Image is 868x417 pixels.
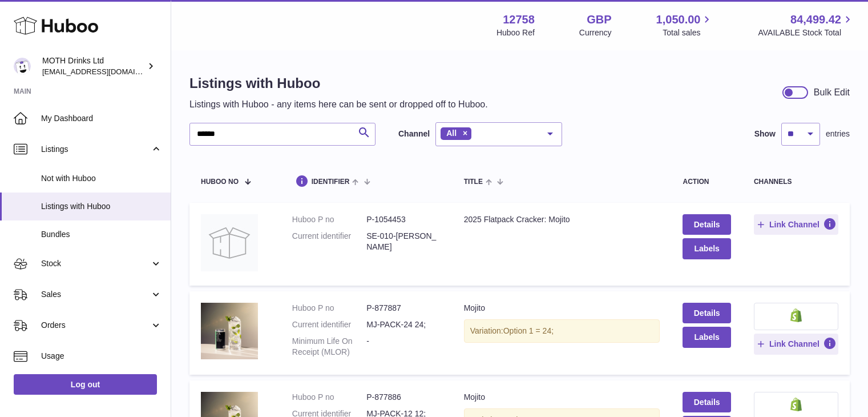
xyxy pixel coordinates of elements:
[398,129,430,139] label: Channel
[14,58,31,75] img: internalAdmin-12758@internal.huboo.com
[683,303,730,323] a: Details
[366,319,441,330] dd: MJ-PACK-24 24;
[758,12,854,38] a: 84,499.42 AVAILABLE Stock Total
[42,55,145,77] div: MOTH Drinks Ltd
[189,98,488,111] p: Listings with Huboo - any items here can be sent or dropped off to Huboo.
[201,178,239,186] span: Huboo no
[656,12,714,38] a: 1,050.00 Total sales
[464,319,660,343] div: Variation:
[683,392,730,412] a: Details
[292,231,366,252] dt: Current identifier
[41,113,162,124] span: My Dashboard
[201,214,258,271] img: 2025 Flatpack Cracker: Mojito
[496,27,535,38] div: Huboo Ref
[366,231,441,252] dd: SE-010-[PERSON_NAME]
[503,326,554,335] span: Option 1 = 24;
[769,219,819,230] span: Link Channel
[41,320,150,331] span: Orders
[366,336,441,358] dd: -
[503,12,535,27] strong: 12758
[683,238,730,259] button: Labels
[41,351,162,362] span: Usage
[366,303,441,314] dd: P-877887
[41,144,150,155] span: Listings
[754,129,776,139] label: Show
[292,303,366,314] dt: Huboo P no
[189,74,488,93] h1: Listings with Huboo
[754,334,838,354] button: Link Channel
[312,178,350,186] span: identifier
[758,27,854,38] span: AVAILABLE Stock Total
[790,12,841,27] span: 84,499.42
[814,86,850,99] div: Bulk Edit
[683,214,730,235] a: Details
[790,398,802,411] img: shopify-small.png
[41,258,150,269] span: Stock
[769,339,819,349] span: Link Channel
[464,303,660,314] div: Mojito
[366,214,441,225] dd: P-1054453
[292,319,366,330] dt: Current identifier
[656,12,701,27] span: 1,050.00
[754,214,838,235] button: Link Channel
[587,12,611,27] strong: GBP
[663,27,713,38] span: Total sales
[754,178,838,186] div: channels
[826,129,850,139] span: entries
[41,173,162,184] span: Not with Huboo
[41,201,162,212] span: Listings with Huboo
[201,303,258,359] img: Mojito
[683,178,730,186] div: action
[464,392,660,403] div: Mojito
[41,229,162,240] span: Bundles
[464,178,483,186] span: title
[790,308,802,322] img: shopify-small.png
[41,289,150,300] span: Sales
[42,67,168,76] span: [EMAIL_ADDRESS][DOMAIN_NAME]
[683,327,730,347] button: Labels
[464,214,660,225] div: 2025 Flatpack Cracker: Mojito
[446,129,457,138] span: All
[292,392,366,403] dt: Huboo P no
[292,336,366,358] dt: Minimum Life On Receipt (MLOR)
[14,374,157,395] a: Log out
[366,392,441,403] dd: P-877886
[579,27,612,38] div: Currency
[292,214,366,225] dt: Huboo P no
